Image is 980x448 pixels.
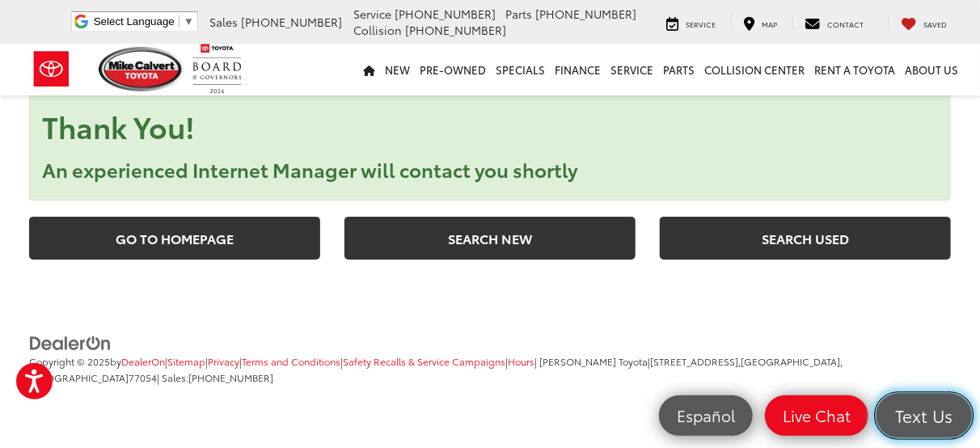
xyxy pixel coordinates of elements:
[99,47,184,91] img: Mike Calvert Toyota
[889,15,959,31] a: My Saved Vehicles
[94,15,194,27] a: Select Language​
[358,44,380,95] a: Home
[29,217,951,265] section: Links that go to a new page.
[184,15,194,27] span: ▼
[42,158,938,180] h3: An experienced Internet Manager will contact you shortly
[762,19,777,29] span: Map
[535,6,636,22] span: [PHONE_NUMBER]
[775,405,859,425] span: Live Chat
[121,354,165,368] a: DealerOn Home Page
[344,217,636,260] a: Search New
[669,405,743,425] span: Español
[21,43,82,95] img: Toyota
[29,354,110,368] span: Copyright © 2025
[94,15,175,27] span: Select Language
[29,335,112,353] img: DealerOn
[809,44,900,95] a: Rent a Toyota
[29,333,112,349] a: DealerOn
[659,395,753,436] a: Español
[765,395,868,436] a: Live Chat
[353,6,391,22] span: Service
[508,354,534,368] a: Hours
[167,354,205,368] a: Sitemap
[534,354,648,368] span: | [PERSON_NAME] Toyota
[505,6,532,22] span: Parts
[208,354,239,368] a: Privacy
[900,44,963,95] a: About Us
[415,44,491,95] a: Pre-Owned
[923,19,947,29] span: Saved
[654,15,728,31] a: Service
[731,15,789,31] a: Map
[157,370,273,384] span: | Sales:
[505,354,534,368] span: |
[699,44,809,95] a: Collision Center
[42,105,195,146] strong: Thank You!
[650,354,741,368] span: [STREET_ADDRESS],
[188,370,273,384] span: [PHONE_NUMBER]
[110,354,165,368] span: by
[353,22,402,38] span: Collision
[550,44,606,95] a: Finance
[606,44,658,95] a: Service
[658,44,699,95] a: Parts
[405,22,506,38] span: [PHONE_NUMBER]
[239,354,340,368] span: |
[179,15,180,27] span: ​
[395,6,496,22] span: [PHONE_NUMBER]
[686,19,716,29] span: Service
[491,44,550,95] a: Specials
[380,44,415,95] a: New
[660,217,951,260] a: Search Used
[241,14,342,30] span: [PHONE_NUMBER]
[340,354,505,368] span: |
[792,15,876,31] a: Contact
[343,354,505,368] a: Safety Recalls & Service Campaigns, Opens in a new tab
[29,217,320,260] a: Go to Homepage
[877,394,973,438] a: Text Us
[827,19,864,29] span: Contact
[165,354,205,368] span: |
[29,370,129,384] span: [GEOGRAPHIC_DATA]
[205,354,239,368] span: |
[209,14,238,30] span: Sales
[129,370,157,384] span: 77054
[741,354,843,368] span: [GEOGRAPHIC_DATA],
[242,354,340,368] a: Terms and Conditions
[887,404,961,427] span: Text Us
